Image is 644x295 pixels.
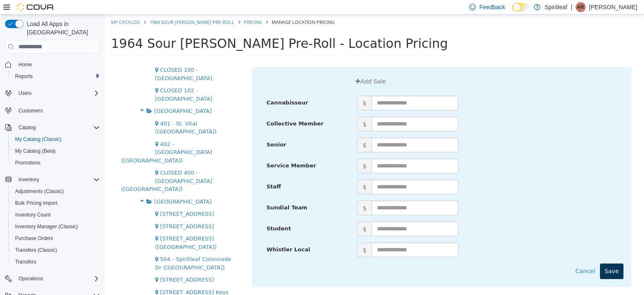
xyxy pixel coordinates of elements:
button: Operations [15,274,47,284]
span: Users [15,88,100,98]
a: Promotions [12,158,44,168]
a: 1964 Sour [PERSON_NAME] Pre-Roll [45,4,130,10]
a: Inventory Manager (Classic) [12,222,81,232]
span: 504 - Spiritleaf Colonnade Dr ([GEOGRAPHIC_DATA]) [50,241,127,256]
span: [STREET_ADDRESS] [55,262,109,268]
span: $ [252,228,267,243]
p: | [571,2,572,12]
span: CLOSED 100 - [GEOGRAPHIC_DATA] [50,52,108,67]
span: Operations [18,275,43,282]
span: $ [252,144,267,159]
span: Adjustments (Classic) [12,186,100,196]
span: Inventory Count [15,211,51,218]
button: Promotions [8,157,103,169]
span: Reports [12,71,100,81]
a: Adjustments (Classic) [12,186,67,196]
div: Angela R [576,2,586,12]
span: Home [15,59,100,70]
a: Inventory Count [12,210,54,220]
button: Cancel [466,249,495,264]
input: Dark Mode [512,3,530,12]
button: My Catalog (Beta) [8,145,103,157]
p: Spiritleaf [545,2,567,12]
span: $ [252,81,267,96]
span: CLOSED 400 - [GEOGRAPHIC_DATA] ([GEOGRAPHIC_DATA]) [16,155,107,178]
span: 1964 Sour [PERSON_NAME] Pre-Roll - Location Pricing [6,21,343,36]
span: Adjustments (Classic) [15,188,64,195]
span: Manage Location Pricing [167,4,230,10]
span: Purchase Orders [15,235,53,242]
span: Promotions [15,159,41,166]
span: Catalog [15,123,100,133]
span: Inventory Manager (Classic) [12,222,100,232]
button: Catalog [15,123,39,133]
span: Student [162,211,186,217]
button: Adjustments (Classic) [8,185,103,197]
a: Home [15,60,35,70]
button: Inventory [15,175,42,185]
span: 402 - [GEOGRAPHIC_DATA] ([GEOGRAPHIC_DATA]) [16,126,107,149]
span: Whistler Local [162,232,205,238]
button: Customers [2,104,103,116]
span: [GEOGRAPHIC_DATA] [49,93,107,99]
span: $ [252,186,267,201]
span: Dark Mode [512,12,512,12]
span: My Catalog (Beta) [12,146,100,156]
span: Catalog [18,124,36,131]
span: Inventory Manager (Classic) [15,223,78,230]
button: Reports [8,70,103,82]
button: Users [2,87,103,99]
span: Customers [18,107,43,114]
span: Feedback [479,3,505,11]
span: Home [18,61,32,68]
span: Transfers (Classic) [15,247,57,253]
button: Add Sale [246,59,286,75]
button: Users [15,88,35,98]
span: Bulk Pricing Import [12,198,100,208]
span: Inventory [15,175,100,185]
span: Transfers [15,258,36,265]
span: Collective Member [162,106,219,112]
span: Purchase Orders [12,233,100,243]
button: Purchase Orders [8,232,103,244]
span: $ [252,165,267,180]
span: Bulk Pricing Import [15,200,57,206]
button: Save [495,249,519,264]
img: Cova [17,3,55,11]
button: Bulk Pricing Import [8,197,103,209]
span: Transfers [12,257,100,267]
span: Inventory [18,176,39,183]
span: CLOSED 102 - [GEOGRAPHIC_DATA] [50,73,108,87]
span: My Catalog (Beta) [15,148,56,154]
span: $ [252,123,267,138]
span: Customers [15,105,100,115]
span: $ [252,207,267,222]
a: My Catalog [6,4,35,10]
span: Users [18,90,31,97]
span: Promotions [12,158,100,168]
a: My Catalog (Classic) [12,134,65,144]
span: My Catalog (Classic) [12,134,100,144]
a: My Catalog (Beta) [12,146,59,156]
span: 401 - St. Vital ([GEOGRAPHIC_DATA]) [50,106,112,120]
span: $ [252,102,267,117]
span: AR [577,2,584,12]
span: [STREET_ADDRESS] Keys ([GEOGRAPHIC_DATA]) [50,274,124,289]
button: Inventory Manager (Classic) [8,221,103,232]
span: Sundial Team [162,190,203,196]
span: Inventory Count [12,210,100,220]
button: My Catalog (Classic) [8,133,103,145]
button: Transfers [8,256,103,268]
span: [GEOGRAPHIC_DATA] [49,184,107,190]
span: Cannabisseur [162,85,203,91]
p: [PERSON_NAME] [589,2,637,12]
span: My Catalog (Classic) [15,136,62,143]
span: Transfers (Classic) [12,245,100,255]
button: Transfers (Classic) [8,244,103,256]
span: [STREET_ADDRESS] [55,196,109,202]
a: Pricing [139,4,157,10]
a: Transfers [12,257,39,267]
a: Customers [15,106,46,116]
span: Staff [162,169,177,175]
button: Inventory [2,174,103,185]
